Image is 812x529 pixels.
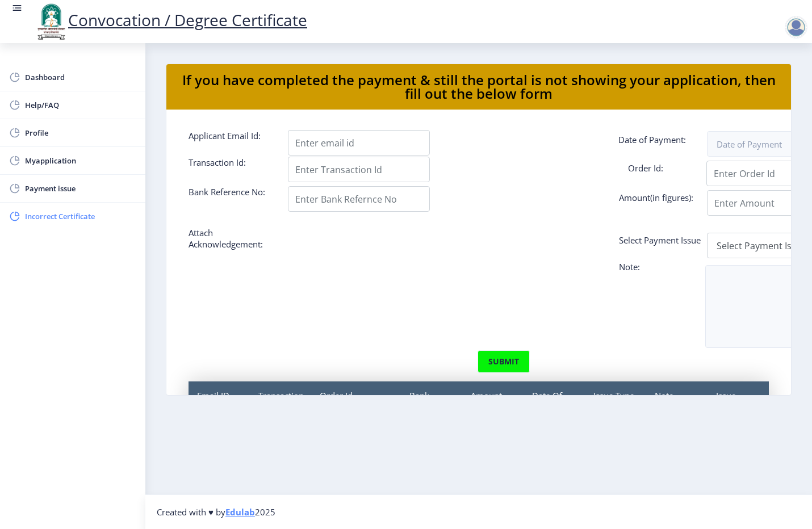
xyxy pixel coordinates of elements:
div: Order Id [311,381,401,433]
span: Incorrect Certificate [25,209,136,223]
div: Issue Status [708,381,769,433]
span: Created with ♥ by 2025 [157,506,275,518]
a: Edulab [225,506,255,518]
span: Profile [25,126,136,140]
input: Enter Bank Refernce No [288,186,430,212]
div: Bank Reference No [401,381,462,433]
div: Transaction Id [250,381,311,433]
div: Note [646,381,708,433]
a: Convocation / Degree Certificate [34,9,307,31]
div: Issue Type [585,381,646,433]
span: Help/FAQ [25,98,136,112]
button: submit [478,350,530,373]
div: Email ID [189,381,250,433]
label: Attach Acknowledgement: [180,227,279,250]
input: Enter Transaction Id [288,157,430,182]
div: Date Of Payment [524,381,585,433]
label: Transaction Id: [180,157,279,178]
div: Amount [462,381,524,433]
label: Bank Reference No: [180,186,279,207]
nb-card-header: If you have completed the payment & still the portal is not showing your application, then fill o... [166,64,791,110]
span: Myapplication [25,154,136,167]
img: logo [34,2,68,41]
span: Dashboard [25,70,136,84]
span: Payment issue [25,182,136,195]
label: Note: [610,261,710,276]
label: Applicant Email Id: [180,130,279,151]
input: Enter email id [288,130,430,156]
label: Date of Payment: [610,134,709,151]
